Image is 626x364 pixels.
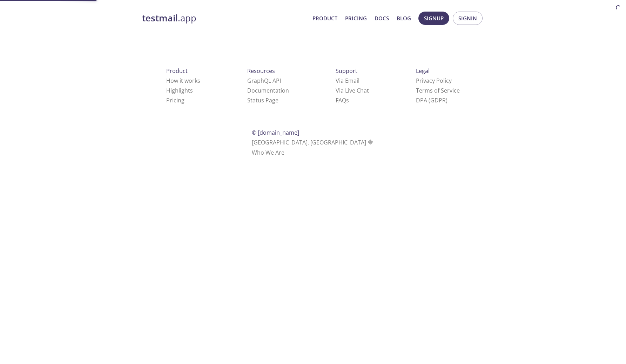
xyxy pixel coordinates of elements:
a: Docs [375,14,389,23]
span: [GEOGRAPHIC_DATA], [GEOGRAPHIC_DATA] [252,139,374,146]
a: Who We Are [252,149,284,156]
a: Terms of Service [416,87,460,94]
a: Product [312,14,337,23]
a: testmail.app [142,12,307,24]
span: © [DOMAIN_NAME] [252,129,299,136]
a: GraphQL API [247,77,281,85]
span: Signup [424,14,444,23]
span: s [346,96,349,104]
a: Via Email [336,77,359,85]
a: Pricing [345,14,367,23]
span: Signin [458,14,477,23]
a: How it works [166,77,200,85]
a: DPA (GDPR) [416,96,447,104]
span: Support [336,67,357,75]
a: Highlights [166,87,193,94]
span: Resources [247,67,275,75]
button: Signin [453,12,483,25]
a: Blog [397,14,411,23]
strong: testmail [142,12,178,24]
span: Product [166,67,188,75]
a: Privacy Policy [416,77,452,85]
button: Signup [418,12,449,25]
a: FAQ [336,96,349,104]
span: Legal [416,67,430,75]
a: Documentation [247,87,289,94]
a: Pricing [166,96,184,104]
a: Status Page [247,96,278,104]
a: Via Live Chat [336,87,369,94]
